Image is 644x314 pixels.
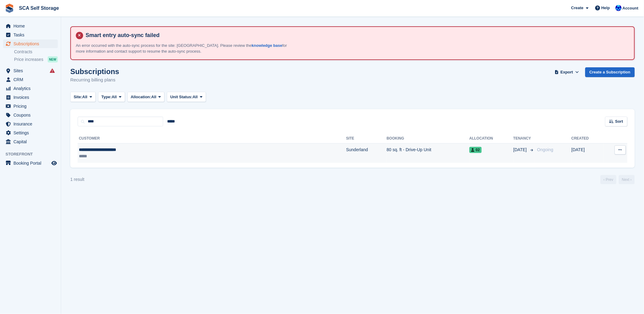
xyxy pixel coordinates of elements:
[82,94,87,100] span: All
[469,147,482,153] span: 02
[615,118,623,125] span: Sort
[513,134,535,144] th: Tenancy
[13,22,50,30] span: Home
[13,93,50,102] span: Invoices
[3,93,58,102] a: menu
[101,94,112,100] span: Type:
[469,134,513,144] th: Allocation
[13,159,50,167] span: Booking Portal
[127,92,165,102] button: Allocation: All
[572,144,604,163] td: [DATE]
[83,32,629,39] h4: Smart entry auto-sync failed
[70,176,84,183] div: 1 result
[98,92,125,102] button: Type: All
[13,66,50,75] span: Sites
[14,56,58,63] a: Price increases NEW
[513,147,528,153] span: [DATE]
[13,111,50,119] span: Coupons
[6,151,61,157] span: Storefront
[3,102,58,110] a: menu
[151,94,156,100] span: All
[599,175,636,184] nav: Page
[616,5,622,11] img: Kelly Neesham
[13,137,50,146] span: Capital
[14,49,58,55] a: Contracts
[170,94,193,100] span: Unit Status:
[131,94,151,100] span: Allocation:
[619,175,635,184] a: Next
[387,134,469,144] th: Booking
[74,94,82,100] span: Site:
[13,39,50,48] span: Subscriptions
[3,31,58,39] a: menu
[3,137,58,146] a: menu
[14,57,43,62] span: Price increases
[571,5,583,11] span: Create
[70,67,119,76] h1: Subscriptions
[346,134,387,144] th: Site
[70,77,119,84] p: Recurring billing plans
[50,159,58,167] a: Preview store
[623,5,638,11] span: Account
[537,147,554,152] span: Ongoing
[346,144,387,163] td: Sunderland
[561,69,573,75] span: Export
[13,120,50,128] span: Insurance
[3,120,58,128] a: menu
[193,94,198,100] span: All
[70,92,96,102] button: Site: All
[112,94,117,100] span: All
[13,31,50,39] span: Tasks
[387,144,469,163] td: 80 sq. ft - Drive-Up Unit
[13,129,50,137] span: Settings
[13,75,50,84] span: CRM
[17,3,61,13] a: SCA Self Storage
[572,134,604,144] th: Created
[3,75,58,84] a: menu
[252,43,282,48] a: knowledge base
[3,39,58,48] a: menu
[76,43,290,54] p: An error occurred with the auto-sync process for the site: [GEOGRAPHIC_DATA]. Please review the f...
[50,68,55,73] i: Smart entry sync failures have occurred
[48,56,58,62] div: NEW
[5,4,14,13] img: stora-icon-8386f47178a22dfd0bd8f6a31ec36ba5ce8667c1dd55bd0f319d3a0aa187defe.svg
[3,129,58,137] a: menu
[78,134,346,144] th: Customer
[3,84,58,93] a: menu
[3,111,58,119] a: menu
[3,159,58,167] a: menu
[554,67,580,77] button: Export
[3,66,58,75] a: menu
[602,5,610,11] span: Help
[3,22,58,30] a: menu
[585,67,635,77] a: Create a Subscription
[13,84,50,93] span: Analytics
[601,175,616,184] a: Previous
[13,102,50,110] span: Pricing
[167,92,206,102] button: Unit Status: All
